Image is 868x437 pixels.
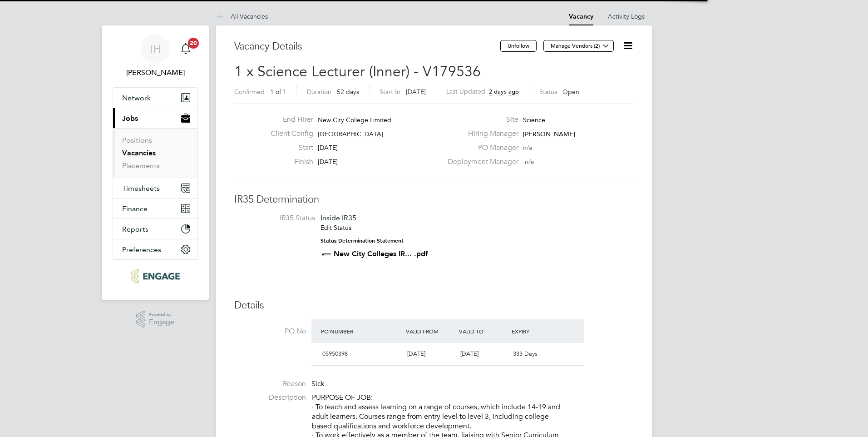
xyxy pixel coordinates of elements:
label: Finish [263,157,313,167]
span: 20 [188,38,199,49]
span: Jobs [122,114,138,123]
div: Valid From [404,323,457,339]
h3: Details [234,299,634,312]
label: IR35 Status [243,214,315,223]
span: Finance [122,204,148,213]
h3: Vacancy Details [234,40,500,53]
a: Go to home page [113,269,198,283]
a: All Vacancies [216,12,268,20]
a: Edit Status [321,223,351,232]
strong: Status Determination Statement [321,238,404,244]
button: Finance [113,199,197,218]
a: Placements [122,161,160,170]
span: 52 days [337,88,359,96]
label: Site [442,115,518,124]
label: Last Updated [446,87,485,95]
div: Expiry [509,323,562,339]
span: Preferences [122,245,161,254]
span: [PERSON_NAME] [523,130,575,138]
span: 1 x Science Lecturer (Inner) - V179536 [234,63,481,80]
label: PO No [234,327,306,336]
img: ncclondon-logo-retina.png [131,269,179,283]
span: n/a [525,158,534,166]
button: Preferences [113,239,197,259]
span: [GEOGRAPHIC_DATA] [318,130,383,138]
a: New City Colleges IR... .pdf [334,249,428,258]
span: [DATE] [318,158,338,166]
span: 2 days ago [489,88,519,95]
label: Confirmed [234,88,265,96]
span: Timesheets [122,184,160,193]
a: IH[PERSON_NAME] [113,35,198,78]
button: Timesheets [113,178,197,198]
span: [DATE] [406,88,426,96]
div: Jobs [113,128,197,178]
button: Reports [113,219,197,239]
label: Description [234,393,306,402]
label: Client Config [263,129,313,139]
label: Start [263,143,313,153]
button: Manage Vendors (2) [543,40,614,52]
a: Positions [122,136,152,144]
span: 1 of 1 [270,88,286,96]
nav: Main navigation [102,25,209,300]
label: Duration [307,88,331,96]
button: Jobs [113,108,197,128]
span: [DATE] [318,144,338,152]
span: 333 Days [513,350,538,358]
span: Open [562,88,579,96]
span: 05950398 [322,350,348,358]
label: Reason [234,379,306,389]
span: Science [523,116,545,124]
button: Unfollow [500,40,537,52]
label: Status [539,88,557,96]
label: Deployment Manager [442,157,518,167]
span: Sick [311,379,325,388]
a: Vacancy [569,13,593,20]
a: 20 [177,35,195,64]
label: Start In [380,88,400,96]
span: IH [150,43,161,55]
div: Valid To [457,323,510,339]
a: Powered byEngage [136,311,175,328]
label: PO Manager [442,143,518,153]
span: New City College Limited [318,116,391,124]
a: Activity Logs [608,12,645,20]
span: Inside IR35 [321,214,356,222]
span: Network [122,94,151,102]
span: Powered by [149,311,174,318]
span: Reports [122,225,148,233]
a: Vacancies [122,149,156,157]
button: Network [113,88,197,108]
label: End Hirer [263,115,313,124]
div: PO Number [319,323,404,339]
span: n/a [523,144,532,152]
span: Engage [149,318,174,326]
label: Hiring Manager [442,129,518,139]
h3: IR35 Determination [234,193,634,206]
span: [DATE] [460,350,478,358]
span: [DATE] [407,350,425,358]
span: Iqbal Hussain [113,67,198,78]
